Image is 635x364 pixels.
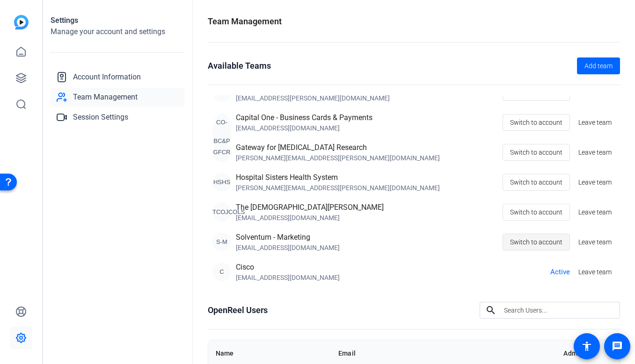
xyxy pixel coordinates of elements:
[480,305,502,316] mat-icon: search
[575,264,615,280] button: Leave team
[503,234,570,250] button: Switch to account
[208,15,282,28] h1: Team Management
[510,143,562,161] span: Switch to account
[578,237,612,247] span: Leave team
[584,61,613,71] span: Add team
[578,148,612,157] span: Leave team
[212,173,231,192] div: HSHS
[14,15,29,29] img: blue-gradient.svg
[212,263,231,281] div: C
[503,84,570,101] button: Switch to account
[73,92,138,103] span: Team Management
[51,88,185,107] a: Team Management
[236,243,340,252] div: [EMAIL_ADDRESS][DOMAIN_NAME]
[575,144,615,161] button: Leave team
[73,112,128,123] span: Session Settings
[578,207,612,217] span: Leave team
[212,233,231,251] div: S-M
[236,273,340,282] div: [EMAIL_ADDRESS][DOMAIN_NAME]
[575,174,615,191] button: Leave team
[510,203,562,221] span: Switch to account
[577,57,620,74] button: Add team
[236,232,340,243] div: Solventum - Marketing
[51,26,185,37] h2: Manage your account and settings
[578,118,612,128] span: Leave team
[550,267,570,278] span: Active
[236,123,372,133] div: [EMAIL_ADDRESS][DOMAIN_NAME]
[504,305,613,316] input: Search Users...
[212,203,231,221] div: TCOJCOLS
[575,84,615,101] button: Leave team
[503,174,570,191] button: Switch to account
[212,143,231,162] div: GFCR
[578,178,612,187] span: Leave team
[236,172,440,183] div: Hospital Sisters Health System
[510,114,562,131] span: Switch to account
[575,204,615,221] button: Leave team
[51,108,185,127] a: Session Settings
[236,183,440,193] div: [PERSON_NAME][EMAIL_ADDRESS][PERSON_NAME][DOMAIN_NAME]
[612,341,623,352] mat-icon: message
[510,173,562,191] span: Switch to account
[581,341,592,352] mat-icon: accessibility
[510,233,562,251] span: Switch to account
[236,262,340,273] div: Cisco
[575,114,615,131] button: Leave team
[503,114,570,131] button: Switch to account
[73,71,141,83] span: Account Information
[236,213,384,222] div: [EMAIL_ADDRESS][DOMAIN_NAME]
[236,153,440,163] div: [PERSON_NAME][EMAIL_ADDRESS][PERSON_NAME][DOMAIN_NAME]
[575,234,615,250] button: Leave team
[208,304,268,317] h1: OpenReel Users
[212,113,231,150] div: CO-BC&P
[236,93,390,103] div: [EMAIL_ADDRESS][PERSON_NAME][DOMAIN_NAME]
[236,112,372,123] div: Capital One - Business Cards & Payments
[51,68,185,86] a: Account Information
[236,202,384,213] div: The [DEMOGRAPHIC_DATA][PERSON_NAME]
[503,144,570,161] button: Switch to account
[51,15,185,26] h1: Settings
[578,267,612,277] span: Leave team
[236,142,440,153] div: Gateway for [MEDICAL_DATA] Research
[503,204,570,221] button: Switch to account
[208,59,271,72] h1: Available Teams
